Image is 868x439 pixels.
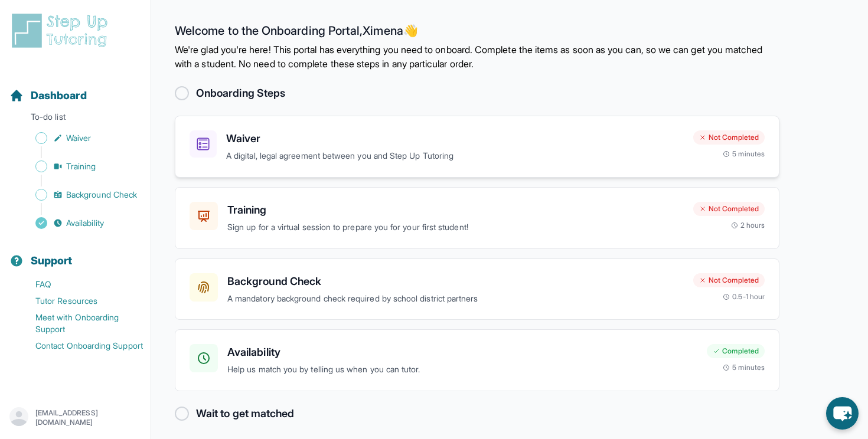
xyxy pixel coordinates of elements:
span: Availability [66,217,104,229]
div: 5 minutes [723,149,765,159]
h3: Waiver [226,130,684,147]
a: Tutor Resources [9,293,151,309]
div: Completed [707,344,765,358]
a: Contact Onboarding Support [9,338,151,354]
p: Sign up for a virtual session to prepare you for your first student! [227,221,684,234]
h3: Availability [227,344,697,361]
a: Background CheckA mandatory background check required by school district partnersNot Completed0.5... [175,258,779,320]
button: [EMAIL_ADDRESS][DOMAIN_NAME] [9,407,141,428]
div: Not Completed [693,202,765,216]
div: 2 hours [731,221,765,230]
h3: Training [227,202,684,218]
div: Not Completed [693,273,765,287]
a: Background Check [9,186,151,203]
p: [EMAIL_ADDRESS][DOMAIN_NAME] [35,408,141,427]
p: We're glad you're here! This portal has everything you need to onboard. Complete the items as soo... [175,42,779,71]
span: Dashboard [31,87,87,104]
a: FAQ [9,276,151,293]
h2: Onboarding Steps [196,85,285,101]
div: 0.5-1 hour [723,292,765,302]
p: To-do list [5,111,146,127]
button: Dashboard [5,68,146,109]
div: Not Completed [693,130,765,145]
span: Background Check [66,189,137,201]
a: AvailabilityHelp us match you by telling us when you can tutor.Completed5 minutes [175,329,779,391]
span: Support [31,253,73,269]
p: A digital, legal agreement between you and Step Up Tutoring [226,149,684,163]
span: Waiver [66,132,91,144]
a: Availability [9,215,151,231]
h2: Wait to get matched [196,405,294,422]
p: Help us match you by telling us when you can tutor. [227,363,697,376]
a: WaiverA digital, legal agreement between you and Step Up TutoringNot Completed5 minutes [175,116,779,178]
div: 5 minutes [723,363,765,372]
a: Dashboard [9,87,87,104]
p: A mandatory background check required by school district partners [227,292,684,306]
a: Waiver [9,130,151,146]
a: TrainingSign up for a virtual session to prepare you for your first student!Not Completed2 hours [175,187,779,249]
a: Meet with Onboarding Support [9,309,151,338]
span: Training [66,160,96,172]
button: Support [5,234,146,274]
h2: Welcome to the Onboarding Portal, Ximena 👋 [175,24,779,42]
h3: Background Check [227,273,684,290]
button: chat-button [826,397,859,430]
a: Training [9,158,151,175]
img: logo [9,12,115,50]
